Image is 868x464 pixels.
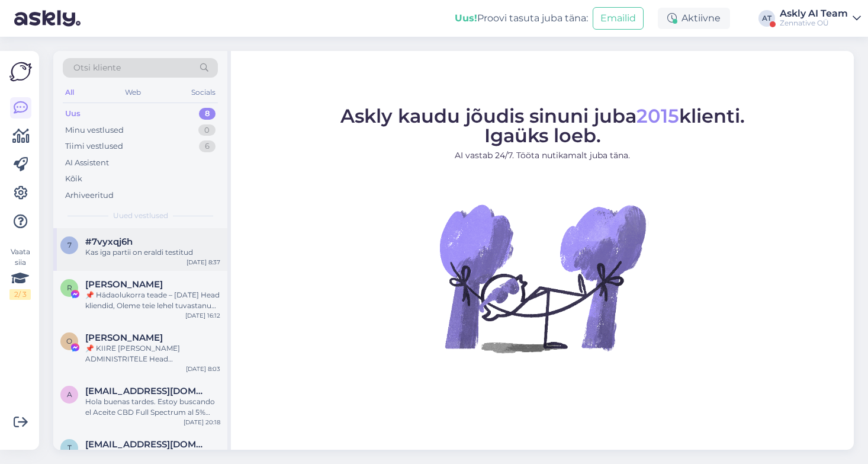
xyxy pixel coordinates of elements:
div: Zennative OÜ [780,18,848,28]
div: Hola buenas tardes. Estoy buscando el Aceite CBD Full Spectrum al 5% para uso veterinario. [85,396,220,418]
div: [DATE] 16:12 [185,311,220,320]
span: O [66,337,72,345]
b: Uus! [455,12,477,24]
div: 📌 KIIRE [PERSON_NAME] ADMINISTRITELE Head administraatorid, Avastasime just teie lehe kogukonna j... [85,343,220,364]
span: tomsonruth@gmail.com [85,439,208,450]
div: Minu vestlused [65,124,124,136]
img: No Chat active [436,171,649,385]
div: Proovi tasuta juba täna: [455,11,588,25]
span: 2015 [636,104,679,127]
div: Vaata siia [9,247,31,300]
span: t [67,443,72,452]
span: Askly kaudu jõudis sinuni juba klienti. Igaüks loeb. [340,104,745,147]
div: Kõik [65,173,82,185]
button: Emailid [593,7,644,30]
div: 6 [199,140,216,152]
div: All [63,85,76,100]
span: Otsi kliente [73,62,121,74]
div: Askly AI Team [780,9,848,18]
span: Uued vestlused [113,210,168,221]
span: andrea_110471@hotmail.com [85,386,208,396]
span: 7 [67,241,72,249]
div: Kas iga partii on eraldi testitud [85,247,220,258]
a: Askly AI TeamZennative OÜ [780,9,861,28]
div: [DATE] 20:18 [184,418,220,427]
span: a [67,390,72,399]
div: 0 [198,124,216,136]
span: Raymond Ventusa [85,279,163,290]
div: 📌 Hädaolukorra teade – [DATE] Head kliendid, Oleme teie lehel tuvastanud sisu, mis [PERSON_NAME] ... [85,290,220,311]
div: Web [123,85,143,100]
div: Aktiivne [658,8,730,29]
span: R [67,283,72,292]
div: Tiimi vestlused [65,140,123,152]
span: #7vyxqj6h [85,236,133,247]
div: Arhiveeritud [65,190,114,201]
div: [DATE] 8:03 [186,364,220,373]
div: [DATE] 8:37 [187,258,220,267]
p: AI vastab 24/7. Tööta nutikamalt juba täna. [340,149,745,162]
div: 8 [199,108,216,120]
div: AI Assistent [65,157,109,169]
span: Olivia Bambi [85,332,163,343]
div: AT [758,10,775,27]
img: Askly Logo [9,60,32,83]
div: Socials [189,85,218,100]
div: Uus [65,108,81,120]
div: 2 / 3 [9,289,31,300]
